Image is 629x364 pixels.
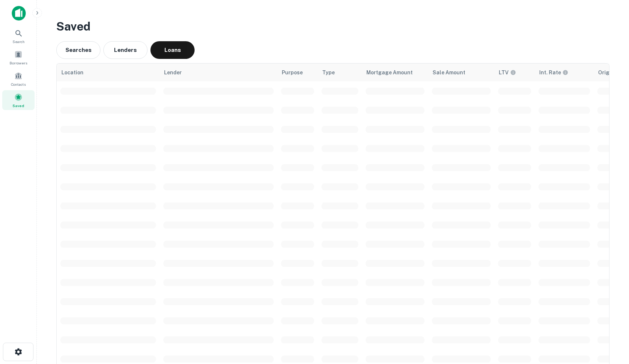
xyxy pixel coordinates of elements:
[150,41,195,59] button: Loans
[103,41,148,59] button: Lenders
[535,64,594,81] th: The interest rates displayed on the website are for informational purposes only and may be report...
[499,68,516,77] div: LTVs displayed on the website are for informational purposes only and may be reported incorrectly...
[499,68,509,77] h6: LTV
[13,39,25,45] span: Search
[433,68,465,77] span: Sale Amount
[13,103,24,109] span: Saved
[10,60,27,66] span: Borrowers
[2,26,35,46] a: Search
[494,64,535,81] th: LTVs displayed on the website are for informational purposes only and may be reported incorrectly...
[428,64,494,81] th: Sale Amount
[277,64,318,81] th: Purpose
[592,305,629,340] iframe: Chat Widget
[539,68,561,77] h6: Int. Rate
[2,69,35,89] a: Contacts
[164,68,182,77] span: Lender
[56,18,610,35] h3: Saved
[366,68,413,77] span: Mortgage Amount
[539,68,568,77] div: The interest rates displayed on the website are for informational purposes only and may be report...
[282,68,303,77] span: Purpose
[2,47,35,67] a: Borrowers
[318,64,362,81] th: Type
[160,64,277,81] th: Lender
[56,41,100,59] button: Searches
[362,64,428,81] th: Mortgage Amount
[12,6,26,21] img: capitalize-icon.png
[57,64,160,81] th: Location
[61,68,83,77] span: Location
[2,90,35,110] a: Saved
[322,68,335,77] span: Type
[11,81,26,87] span: Contacts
